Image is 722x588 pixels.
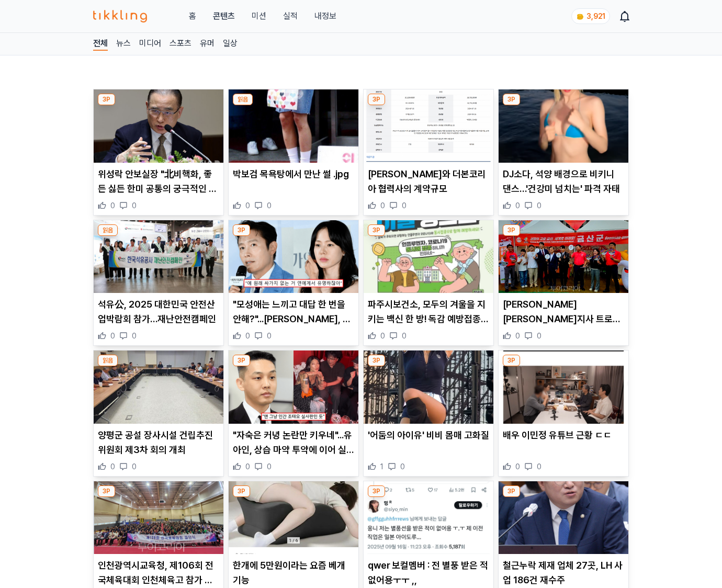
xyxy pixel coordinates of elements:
[233,224,250,236] div: 3P
[233,428,354,457] p: "자숙은 커녕 논란만 키우네"...유아인, 상습 마약 투약에 이어 실내 흡연에 꽁초 수북한 재떨이 논란
[314,10,336,22] a: 내정보
[537,200,541,211] span: 0
[571,8,608,24] a: coin 3,921
[363,89,494,216] div: 3P 문경시와 더본코리아 협력사의 계약규모 [PERSON_NAME]와 더본코리아 협력사의 계약규모 0 0
[402,200,407,211] span: 0
[364,350,493,424] img: '어둠의 아이유' 비비 몸매 고화질
[499,220,628,293] img: 김태흠 충남지사 트로트가수 박민수와 '금산세계인삼축제' 홍보
[503,558,624,587] p: 철근누락 제재 업체 27곳, LH 사업 186건 재수주
[245,331,250,341] span: 0
[503,224,520,236] div: 3P
[515,331,520,341] span: 0
[223,37,238,51] a: 일상
[499,350,628,424] img: 배우 이민정 유튜브 근황 ㄷㄷ
[400,461,405,472] span: 0
[499,481,628,555] img: 철근누락 제재 업체 27곳, LH 사업 186건 재수주
[93,10,147,22] img: 티끌링
[368,558,489,587] p: qwer 보컬멤버 : 전 별풍 받은 적 없어용ㅜㅜ ,,
[233,94,253,105] div: 읽음
[537,331,541,341] span: 0
[93,350,224,477] div: 읽음 양평군 공설 장사시설 건립추진 위원회 제3차 회의 개최 양평군 공설 장사시설 건립추진 위원회 제3차 회의 개최 0 0
[233,558,354,587] p: 한개에 5만원이라는 요즘 베개 기능
[245,200,250,211] span: 0
[364,220,493,293] img: 파주시보건소, 모두의 겨울을 지키는 백신 한 방! 독감 예방접종 하세요
[98,485,115,497] div: 3P
[110,461,115,472] span: 0
[228,220,359,346] div: 3P "모성애는 느끼고 대답 한 번을 안해?"...이병헌, 제작보고회 현장서 '손예진 인성' 폭로 '아역배우 홀대' 논란 "모성애는 느끼고 대답 한 번을 안해?"...[PER...
[364,481,493,555] img: qwer 보컬멤버 : 전 별풍 받은 적 없어용ㅜㅜ ,,
[515,461,520,472] span: 0
[110,331,115,341] span: 0
[586,12,605,20] span: 3,921
[132,331,137,341] span: 0
[503,94,520,105] div: 3P
[98,167,219,196] p: 위성락 안보실장 "北비핵화, 좋든 싫든 한미 공통의 궁극적인 목표"
[576,13,584,21] img: coin
[93,220,224,346] div: 읽음 석유公, 2025 대한민국 안전산업박람회 참가…재난안전캠페인 석유公, 2025 대한민국 안전산업박람회 참가…재난안전캠페인 0 0
[498,220,629,346] div: 3P 김태흠 충남지사 트로트가수 박민수와 '금산세계인삼축제' 홍보 [PERSON_NAME] [PERSON_NAME]지사 트로트가수 [PERSON_NAME]와 '[PERSON_...
[503,428,624,443] p: 배우 이민정 유튜브 근황 ㄷㄷ
[283,10,298,22] a: 실적
[132,461,137,472] span: 0
[94,220,223,293] img: 석유公, 2025 대한민국 안전산업박람회 참가…재난안전캠페인
[380,200,385,211] span: 0
[245,461,250,472] span: 0
[139,37,161,51] a: 미디어
[503,355,520,366] div: 3P
[537,461,541,472] span: 0
[213,10,235,22] a: 콘텐츠
[98,224,118,236] div: 읽음
[228,350,359,477] div: 3P "자숙은 커녕 논란만 키우네"...유아인, 상습 마약 투약에 이어 실내 흡연에 꽁초 수북한 재떨이 논란 "자숙은 커녕 논란만 키우네"...유아인, 상습 마약 투약에 이어...
[380,461,383,472] span: 1
[233,355,250,366] div: 3P
[94,481,223,555] img: 인천광역시교육청, 제106회 전국체육대회 인천체육고 참가 선수단 격려
[368,485,385,497] div: 3P
[98,428,219,457] p: 양평군 공설 장사시설 건립추진 위원회 제3차 회의 개최
[170,37,191,51] a: 스포츠
[368,224,385,236] div: 3P
[233,167,354,182] p: 박보검 목욕탕에서 만난 썰 .jpg
[200,37,215,51] a: 유머
[229,89,358,163] img: 박보검 목욕탕에서 만난 썰 .jpg
[93,89,224,216] div: 3P 위성락 안보실장 "北비핵화, 좋든 싫든 한미 공통의 궁극적인 목표" 위성락 안보실장 "北비핵화, 좋든 싫든 한미 공통의 궁극적인 목표" 0 0
[368,167,489,196] p: [PERSON_NAME]와 더본코리아 협력사의 계약규모
[267,461,272,472] span: 0
[98,355,118,366] div: 읽음
[499,89,628,163] img: DJ소다, 석양 배경으로 비키니 댄스…'건강미 넘치는' 파격 자태
[132,200,137,211] span: 0
[515,200,520,211] span: 0
[233,297,354,326] p: "모성애는 느끼고 대답 한 번을 안해?"...[PERSON_NAME], 제작보고회 현장서 '손예진 인성' 폭로 '아역배우 [PERSON_NAME]' 논란
[363,350,494,477] div: 3P '어둠의 아이유' 비비 몸매 고화질 '어둠의 아이유' 비비 몸매 고화질 1 0
[498,89,629,216] div: 3P DJ소다, 석양 배경으로 비키니 댄스…'건강미 넘치는' 파격 자태 DJ소다, 석양 배경으로 비키니 댄스…'건강미 넘치는' 파격 자태 0 0
[503,167,624,196] p: DJ소다, 석양 배경으로 비키니 댄스…'건강미 넘치는' 파격 자태
[229,220,358,293] img: "모성애는 느끼고 대답 한 번을 안해?"...이병헌, 제작보고회 현장서 '손예진 인성' 폭로 '아역배우 홀대' 논란
[98,558,219,587] p: 인천광역시교육청, 제106회 전국체육대회 인천체육고 참가 선수단 격려
[368,94,385,105] div: 3P
[94,89,223,163] img: 위성락 안보실장 "北비핵화, 좋든 싫든 한미 공통의 궁극적인 목표"
[368,428,489,443] p: '어둠의 아이유' 비비 몸매 고화질
[503,485,520,497] div: 3P
[498,350,629,477] div: 3P 배우 이민정 유튜브 근황 ㄷㄷ 배우 이민정 유튜브 근황 ㄷㄷ 0 0
[189,10,196,22] a: 홈
[98,94,115,105] div: 3P
[267,200,272,211] span: 0
[229,350,358,424] img: "자숙은 커녕 논란만 키우네"...유아인, 상습 마약 투약에 이어 실내 흡연에 꽁초 수북한 재떨이 논란
[228,89,359,216] div: 읽음 박보검 목욕탕에서 만난 썰 .jpg 박보검 목욕탕에서 만난 썰 .jpg 0 0
[116,37,131,51] a: 뉴스
[252,10,266,22] button: 미션
[110,200,115,211] span: 0
[233,485,250,497] div: 3P
[368,297,489,326] p: 파주시보건소, 모두의 겨울을 지키는 백신 한 방! 독감 예방접종 하세요
[363,220,494,346] div: 3P 파주시보건소, 모두의 겨울을 지키는 백신 한 방! 독감 예방접종 하세요 파주시보건소, 모두의 겨울을 지키는 백신 한 방! 독감 예방접종 하세요 0 0
[94,350,223,424] img: 양평군 공설 장사시설 건립추진 위원회 제3차 회의 개최
[229,481,358,555] img: 한개에 5만원이라는 요즘 베개 기능
[402,331,407,341] span: 0
[380,331,385,341] span: 0
[267,331,272,341] span: 0
[93,37,108,51] a: 전체
[364,89,493,163] img: 문경시와 더본코리아 협력사의 계약규모
[503,297,624,326] p: [PERSON_NAME] [PERSON_NAME]지사 트로트가수 [PERSON_NAME]와 '[PERSON_NAME][PERSON_NAME][PERSON_NAME]축제' 홍보
[98,297,219,326] p: 석유公, 2025 대한민국 안전산업박람회 참가…재난안전캠페인
[368,355,385,366] div: 3P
